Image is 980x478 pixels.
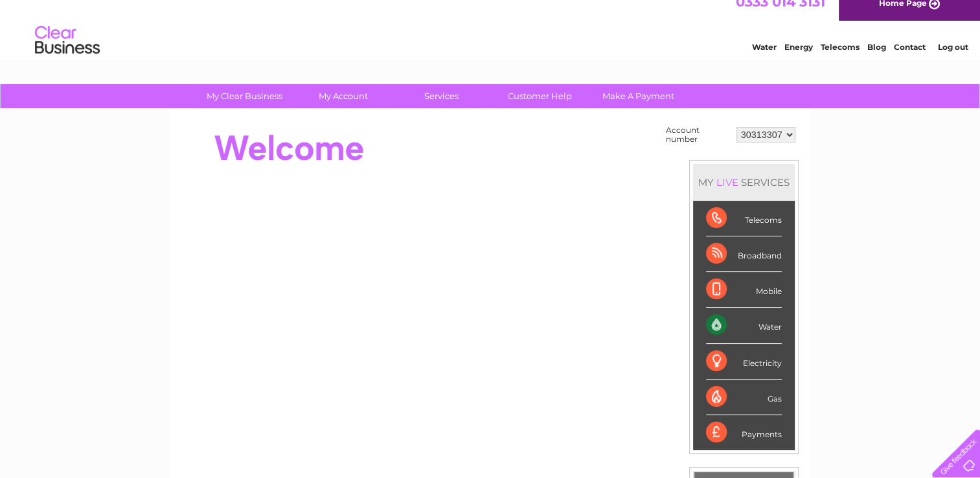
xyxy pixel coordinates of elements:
a: 0333 014 3131 [736,6,825,23]
a: My Clear Business [191,84,298,108]
div: Telecoms [706,201,782,236]
a: Telecoms [821,55,860,65]
img: logo.png [34,34,100,73]
a: Blog [867,55,886,65]
td: Account number [663,122,733,147]
a: Log out [937,55,968,65]
div: Mobile [706,272,782,308]
div: Water [706,308,782,343]
div: Broadband [706,236,782,272]
a: Make A Payment [585,84,692,108]
div: Gas [706,380,782,415]
div: Clear Business is a trading name of Verastar Limited (registered in [GEOGRAPHIC_DATA] No. 3667643... [185,7,797,63]
div: LIVE [714,176,741,188]
a: Energy [784,55,813,65]
div: Electricity [706,344,782,380]
a: Contact [894,55,926,65]
a: Customer Help [486,84,593,108]
a: My Account [290,84,396,108]
div: Payments [706,415,782,450]
div: MY SERVICES [693,164,795,201]
a: Water [752,55,777,65]
a: Services [388,84,495,108]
